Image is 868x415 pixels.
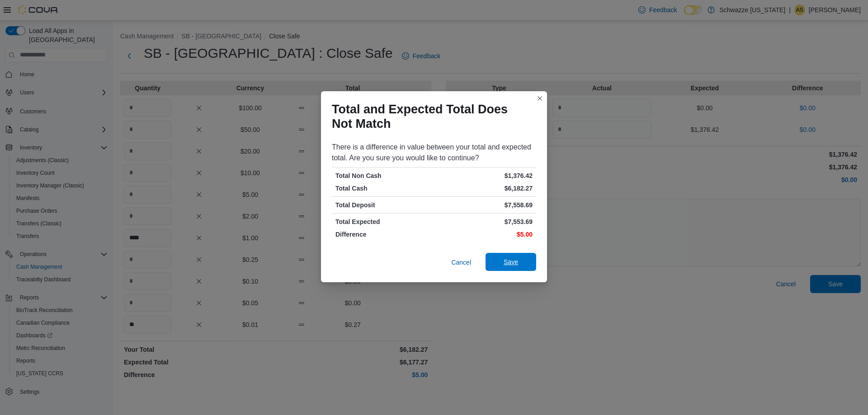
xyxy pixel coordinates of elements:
p: $5.00 [436,230,533,239]
p: Total Cash [335,184,432,193]
span: Cancel [451,258,471,267]
button: Save [486,253,536,271]
p: Difference [335,230,432,239]
span: Save [504,257,518,266]
p: $7,558.69 [436,201,533,210]
p: $6,182.27 [436,184,533,193]
p: Total Non Cash [335,171,432,180]
button: Closes this modal window [534,93,545,104]
p: Total Expected [335,217,432,226]
h1: Total and Expected Total Does Not Match [332,102,529,131]
button: Cancel [448,253,475,271]
div: There is a difference in value between your total and expected total. Are you sure you would like... [332,142,536,163]
p: Total Deposit [335,201,432,210]
p: $1,376.42 [436,171,533,180]
p: $7,553.69 [436,217,533,226]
